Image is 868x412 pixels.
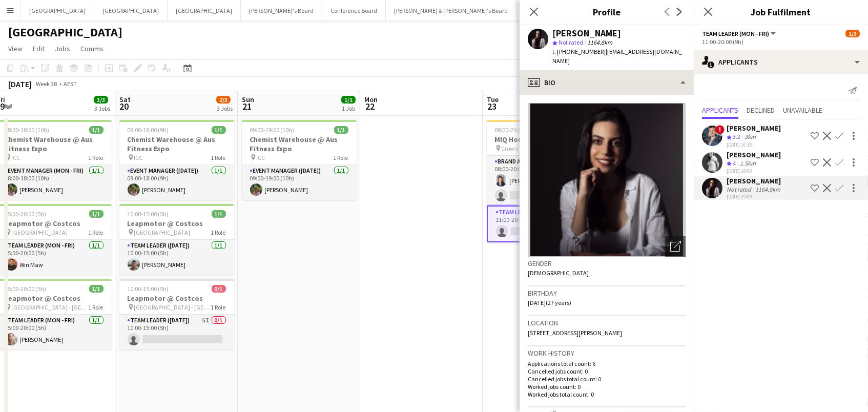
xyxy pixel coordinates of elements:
h3: Birthday [528,289,686,298]
span: t. [PHONE_NUMBER] [552,48,606,55]
span: 1 Role [211,154,226,161]
app-job-card: 09:00-18:00 (9h)1/1Chemist Warehouse @ Aus Fitness Expo ICC1 RoleEvent Manager ([DATE])1/109:00-1... [119,120,234,200]
span: 1 Role [89,303,104,311]
a: Comms [76,42,108,55]
span: | [EMAIL_ADDRESS][DOMAIN_NAME] [552,48,682,65]
span: 1/1 [89,126,104,134]
app-job-card: 10:00-15:00 (5h)0/1Leapmotor @ Costcos [GEOGRAPHIC_DATA] - [GEOGRAPHIC_DATA]1 RoleTeam Leader ([D... [119,279,234,349]
div: 11:00-20:00 (9h) [702,38,860,46]
span: Unavailable [783,107,822,114]
app-job-card: 08:00-20:00 (12h)1/3MIQ House Event Crown Towers2 RolesBrand Ambassador ([PERSON_NAME])1I9A1/208:... [487,120,602,242]
span: 10:00-15:00 (5h) [128,210,169,218]
span: ICC [257,154,265,161]
span: [GEOGRAPHIC_DATA] [134,229,191,236]
span: 09:00-18:00 (9h) [128,126,169,134]
a: View [4,42,27,55]
h1: [GEOGRAPHIC_DATA] [8,25,122,40]
span: 1 Role [334,154,348,161]
span: 1/1 [89,285,104,293]
span: Week 38 [34,80,59,88]
span: View [8,44,23,53]
div: 3km [742,133,758,141]
button: [GEOGRAPHIC_DATA] [516,1,591,20]
span: 4 [733,159,736,167]
div: [DATE] [8,79,32,89]
span: Comms [80,44,104,53]
button: [GEOGRAPHIC_DATA] [168,1,241,20]
p: Worked jobs total count: 0 [528,390,686,398]
span: 1 Role [211,229,226,236]
span: 1 Role [89,154,104,161]
span: Team Leader (Mon - Fri) [702,30,769,37]
span: 0/1 [212,285,226,293]
p: Cancelled jobs count: 0 [528,367,686,375]
span: Jobs [55,44,70,53]
app-card-role: Brand Ambassador ([PERSON_NAME])1I9A1/208:00-20:00 (12h)[PERSON_NAME] [487,156,602,205]
app-card-role: Team Leader ([DATE])5I0/110:00-15:00 (5h) [119,315,234,349]
button: [PERSON_NAME]'s Board [241,1,322,20]
a: Jobs [51,42,74,55]
span: [DEMOGRAPHIC_DATA] [528,269,589,277]
span: 10:00-15:00 (5h) [128,285,169,293]
div: [PERSON_NAME] [727,150,781,159]
span: Declined [747,107,775,114]
button: Team Leader (Mon - Fri) [702,30,777,37]
div: [PERSON_NAME] [727,176,782,186]
button: [GEOGRAPHIC_DATA] [94,1,168,20]
p: Applications total count: 6 [528,360,686,367]
span: 22 [363,100,378,112]
button: Conference Board [322,1,386,20]
div: 3 Jobs [94,105,110,112]
span: 1 Role [211,303,226,311]
h3: Chemist Warehouse @ Aus Fitness Expo [119,135,234,153]
div: [PERSON_NAME] [727,123,781,133]
span: 1/1 [89,210,104,218]
app-card-role: Team Leader (Mon - Fri)1I3A0/111:00-20:00 (9h) [487,205,602,242]
app-card-role: Event Manager ([DATE])1/109:00-19:00 (10h)[PERSON_NAME] [242,165,357,200]
div: AEST [64,80,77,88]
span: 1 Role [89,229,104,236]
app-job-card: 09:00-19:00 (10h)1/1Chemist Warehouse @ Aus Fitness Expo ICC1 RoleEvent Manager ([DATE])1/109:00-... [242,120,357,200]
app-card-role: Event Manager ([DATE])1/109:00-18:00 (9h)[PERSON_NAME] [119,165,234,200]
span: 1164.8km [585,38,614,46]
div: [PERSON_NAME] [552,29,621,38]
span: [DATE] (27 years) [528,299,571,306]
h3: Chemist Warehouse @ Aus Fitness Expo [242,135,357,153]
span: 20 [118,100,131,112]
span: [GEOGRAPHIC_DATA] - [GEOGRAPHIC_DATA] [12,303,89,311]
span: Crown Towers [502,145,538,152]
a: Edit [29,42,49,55]
span: 21 [240,100,254,112]
span: 08:00-20:00 (12h) [495,126,540,134]
h3: Job Fulfilment [694,5,868,18]
span: [STREET_ADDRESS][PERSON_NAME] [528,329,622,337]
h3: MIQ House Event [487,135,602,144]
span: 1/3 [845,30,860,37]
span: [GEOGRAPHIC_DATA] - [GEOGRAPHIC_DATA] [134,303,211,311]
span: Sat [119,95,131,104]
span: 1/1 [341,96,356,104]
div: Not rated [727,186,753,193]
div: [DATE] 20:09 [727,193,782,200]
span: ! [715,125,725,134]
span: Sun [242,95,254,104]
span: 15:00-20:00 (5h) [5,285,47,293]
span: 09:00-19:00 (10h) [250,126,295,134]
span: ICC [134,154,143,161]
div: Applicants [694,50,868,74]
div: 10:00-15:00 (5h)1/1Leapmotor @ Costcos [GEOGRAPHIC_DATA]1 RoleTeam Leader ([DATE])1/110:00-15:00 ... [119,204,234,275]
div: 3 Jobs [217,105,233,112]
span: 1/1 [212,126,226,134]
span: 08:00-18:00 (10h) [5,126,50,134]
span: Not rated [559,38,583,46]
div: 1 Job [342,105,355,112]
span: Edit [33,44,45,53]
div: Open photos pop-in [665,236,686,257]
h3: Location [528,318,686,327]
span: 2/3 [216,96,231,104]
h3: Leapmotor @ Costcos [119,219,234,228]
div: [DATE] 16:15 [727,141,781,148]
